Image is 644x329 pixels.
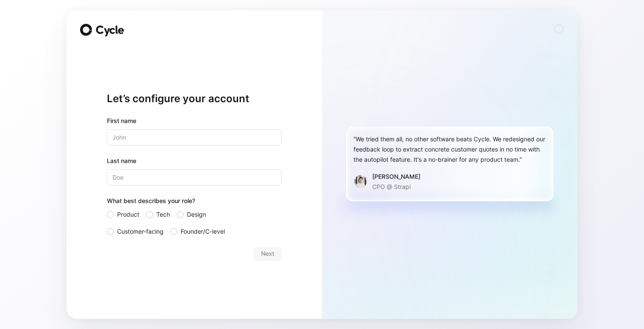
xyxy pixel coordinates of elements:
[107,92,282,106] h1: Let’s configure your account
[372,172,420,182] div: [PERSON_NAME]
[107,129,282,146] input: John
[107,156,282,166] label: Last name
[117,209,139,220] span: Product
[107,116,282,126] div: First name
[187,209,206,220] span: Design
[372,182,420,192] p: CPO @ Strapi
[354,134,546,165] div: “We tried them all, no other software beats Cycle. We redesigned our feedback loop to extract con...
[107,169,282,186] input: Doe
[117,226,164,237] span: Customer-facing
[156,209,170,220] span: Tech
[181,226,225,237] span: Founder/C-level
[107,196,282,209] div: What best describes your role?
